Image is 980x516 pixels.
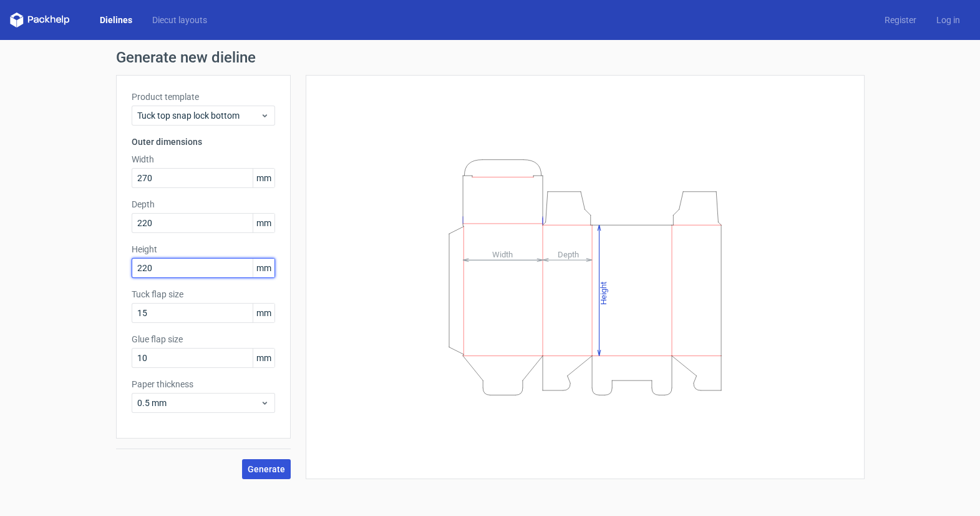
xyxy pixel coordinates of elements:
[253,349,274,367] span: mm
[137,109,260,122] span: Tuck top snap lock bottom
[142,14,217,26] a: Diecut layouts
[132,136,275,148] h3: Outer dimensions
[90,14,142,26] a: Dielines
[116,50,865,65] h1: Generate new dieline
[253,214,274,232] span: mm
[132,288,275,300] label: Tuck flap size
[558,249,579,259] tspan: Depth
[132,153,275,166] label: Width
[132,243,275,256] label: Height
[132,378,275,390] label: Paper thickness
[137,397,260,409] span: 0.5 mm
[132,198,275,211] label: Depth
[242,459,291,479] button: Generate
[253,304,274,322] span: mm
[253,169,274,187] span: mm
[248,465,285,474] span: Generate
[875,14,926,26] a: Register
[492,249,512,259] tspan: Width
[132,91,275,103] label: Product template
[926,14,970,26] a: Log in
[132,333,275,345] label: Glue flap size
[253,259,274,277] span: mm
[599,281,608,304] tspan: Height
